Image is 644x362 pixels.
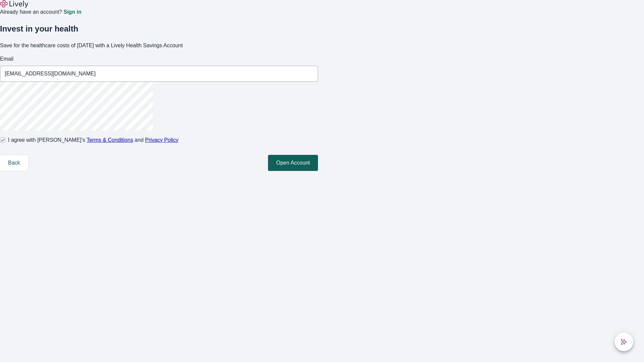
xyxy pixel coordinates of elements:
a: Terms & Conditions [87,137,133,143]
button: chat [614,333,633,351]
svg: Lively AI Assistant [621,339,627,345]
span: I agree with [PERSON_NAME]’s and [8,136,178,144]
button: Open Account [268,155,318,171]
a: Sign in [63,9,81,15]
a: Privacy Policy [145,137,179,143]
